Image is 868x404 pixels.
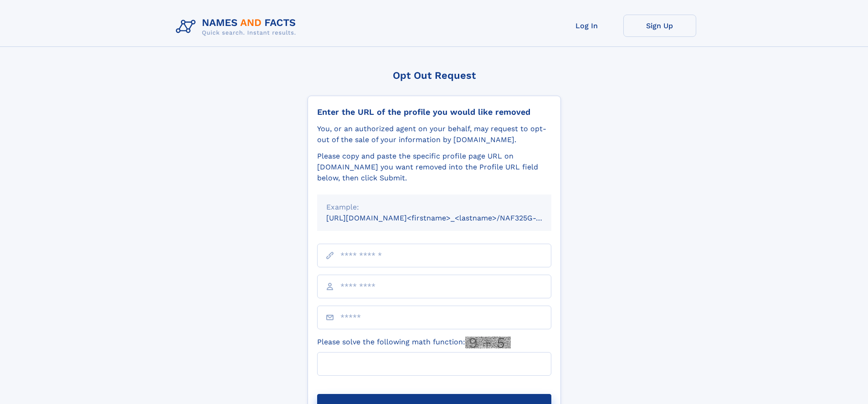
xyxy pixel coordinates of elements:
[172,15,303,39] img: Logo Names and Facts
[317,107,551,117] div: Enter the URL of the profile you would like removed
[326,214,569,222] small: [URL][DOMAIN_NAME]<firstname>_<lastname>/NAF325G-xxxxxxxx
[308,70,561,81] div: Opt Out Request
[326,202,542,213] div: Example:
[317,337,511,348] label: Please solve the following math function:
[317,123,551,145] div: You, or an authorized agent on your behalf, may request to opt-out of the sale of your informatio...
[317,151,551,184] div: Please copy and paste the specific profile page URL on [DOMAIN_NAME] you want removed into the Pr...
[623,15,696,37] a: Sign Up
[550,15,623,37] a: Log In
